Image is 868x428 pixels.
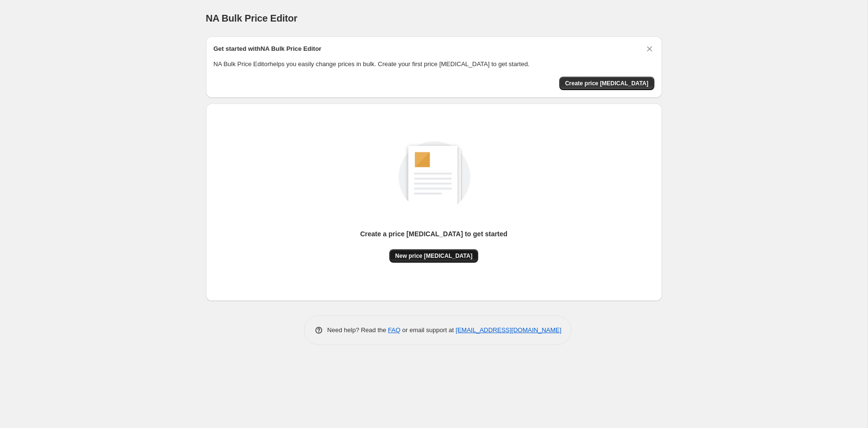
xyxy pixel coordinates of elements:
[565,80,649,87] span: Create price [MEDICAL_DATA]
[645,44,654,54] button: Dismiss card
[206,13,298,23] span: NA Bulk Price Editor
[400,326,456,334] span: or email support at
[214,59,654,69] p: NA Bulk Price Editor helps you easily change prices in bulk. Create your first price [MEDICAL_DAT...
[395,252,472,260] span: New price [MEDICAL_DATA]
[327,326,388,334] span: Need help? Read the
[456,326,561,334] a: [EMAIL_ADDRESS][DOMAIN_NAME]
[389,249,478,263] button: New price [MEDICAL_DATA]
[360,229,507,239] p: Create a price [MEDICAL_DATA] to get started
[559,77,654,90] button: Create price change job
[214,44,322,54] h2: Get started with NA Bulk Price Editor
[388,326,400,334] a: FAQ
